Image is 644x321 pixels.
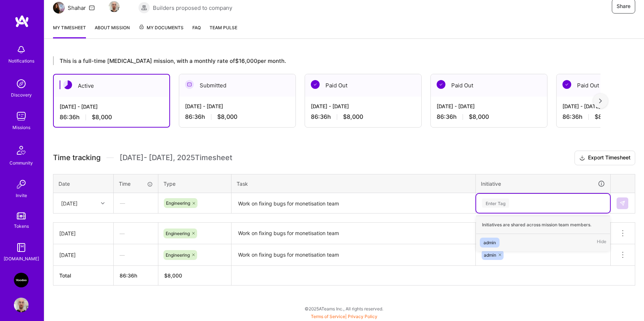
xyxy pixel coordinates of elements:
span: My Documents [139,24,184,32]
img: Team Architect [53,2,65,14]
div: 86:36 h [311,113,415,121]
div: Initiative [481,180,605,188]
div: Shahar [68,4,86,12]
span: Engineering [166,231,190,236]
a: FAQ [192,24,201,38]
div: — [114,193,158,213]
span: Share [617,3,630,10]
div: [DATE] [61,199,78,207]
div: Paid Out [431,74,547,97]
span: Time tracking [53,153,101,162]
div: [DATE] - [DATE] [60,103,163,110]
textarea: Work on fixing bugs for monetisation team [232,245,475,265]
img: bell [14,42,29,57]
th: Date [53,174,114,193]
div: Paid Out [305,74,421,97]
img: Active [63,80,72,89]
div: 86:36 h [60,113,163,121]
span: | [311,314,377,319]
img: Paid Out [562,80,571,89]
th: Type [158,174,231,193]
th: Total [53,266,114,286]
div: Notifications [8,57,34,65]
i: icon Chevron [101,201,105,205]
div: Community [10,159,33,167]
span: admin [484,252,496,258]
div: Submitted [179,74,295,97]
i: icon Mail [89,5,95,11]
button: Export Timesheet [575,151,635,165]
div: admin [483,239,496,246]
img: teamwork [14,109,29,124]
div: Time [119,180,153,188]
img: Submitted [185,80,194,89]
img: Invite [14,177,29,192]
span: $8,000 [469,113,489,121]
textarea: Work on fixing bugs for monetisation team [232,223,475,244]
th: 86:36h [114,266,158,286]
div: [DATE] - [DATE] [437,102,541,110]
img: Paid Out [311,80,320,89]
div: [DATE] - [DATE] [185,102,290,110]
a: My timesheet [53,24,86,38]
div: [DATE] [59,230,108,237]
span: $8,000 [343,113,363,121]
a: Terms of Service [311,314,345,319]
img: User Avatar [14,298,29,312]
div: — [114,245,158,265]
a: Team Member Avatar [109,0,119,13]
a: VooDoo (BeReal): Engineering Execution Squad [12,273,30,287]
img: guide book [14,240,29,255]
th: Task [231,174,476,193]
img: Builders proposed to company [138,2,150,14]
a: My Documents [139,24,184,38]
div: [DOMAIN_NAME] [4,255,39,263]
a: Privacy Policy [348,314,377,319]
div: Discovery [11,91,32,99]
th: $8,000 [158,266,231,286]
img: Community [12,141,30,159]
span: Engineering [166,252,190,258]
img: tokens [17,212,26,219]
img: discovery [14,76,29,91]
div: [DATE] - [DATE] [311,102,415,110]
span: Builders proposed to company [153,4,232,12]
span: [DATE] - [DATE] , 2025 Timesheet [120,153,232,162]
span: $8,000 [595,113,615,121]
div: 86:36 h [437,113,541,121]
img: Paid Out [437,80,445,89]
span: Engineering [166,200,190,206]
div: — [114,224,158,243]
div: [DATE] [59,251,108,259]
span: Team Pulse [210,25,237,30]
div: Tokens [14,222,29,230]
textarea: Work on fixing bugs for monetisation team [232,194,475,213]
i: icon Download [579,154,585,162]
span: Hide [597,238,606,248]
div: Invite [16,192,27,199]
div: Missions [12,124,30,131]
div: Active [54,75,169,97]
img: right [599,98,602,103]
a: Team Pulse [210,24,237,38]
div: 86:36 h [185,113,290,121]
img: Team Member Avatar [109,1,120,12]
img: VooDoo (BeReal): Engineering Execution Squad [14,273,29,287]
a: User Avatar [12,298,30,312]
div: This is a full-time [MEDICAL_DATA] mission, with a monthly rate of $16,000 per month. [53,56,600,65]
span: $8,000 [217,113,237,121]
div: © 2025 ATeams Inc., All rights reserved. [44,299,644,318]
div: Initiatives are shared across mission team members. [476,216,610,234]
span: $8,000 [92,113,112,121]
img: logo [15,15,29,28]
a: About Mission [95,24,130,38]
img: Submit [619,200,625,206]
div: Enter Tag [482,197,509,209]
